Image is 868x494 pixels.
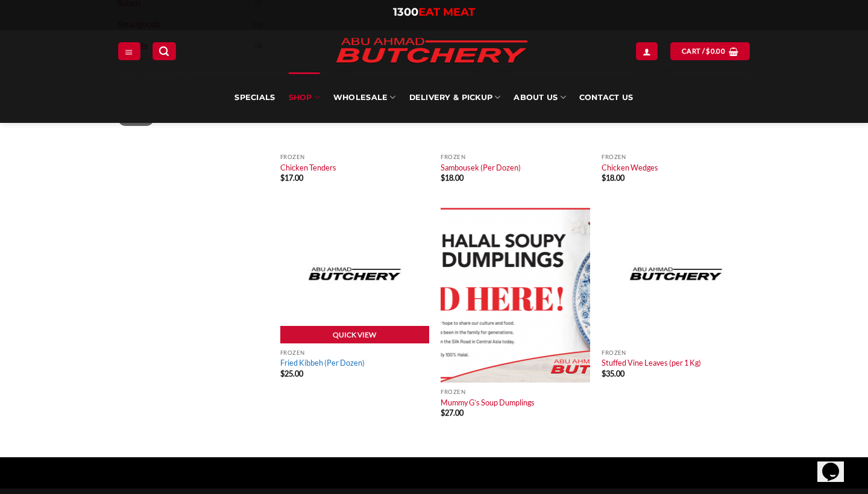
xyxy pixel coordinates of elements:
img: Placeholder [280,204,429,343]
a: Menu [118,42,140,60]
span: Cart / [682,46,725,57]
bdi: 27.00 [441,408,464,417]
span: $ [602,173,606,183]
span: $ [280,173,285,183]
p: Frozen [602,154,750,160]
a: Chicken Wedges [602,163,658,172]
img: Placeholder [602,204,750,343]
bdi: 17.00 [280,173,303,183]
p: Frozen [602,349,750,356]
a: Mummy G’s Soup Dumplings [441,398,535,407]
a: Specials [234,72,275,123]
a: Stuffed Vine Leaves (per 1 Kg) [602,358,701,367]
a: Delivery & Pickup [409,72,501,123]
bdi: 0.00 [706,47,725,55]
a: View cart [670,42,750,60]
span: $ [706,46,710,57]
span: $ [441,408,445,417]
span: $ [280,369,285,378]
p: Frozen [280,349,429,356]
p: Frozen [441,154,590,160]
p: Frozen [441,389,590,395]
bdi: 18.00 [602,173,624,183]
a: Wholesale [333,72,396,123]
img: Abu Ahmad Butchery [326,30,537,72]
a: SHOP [289,72,320,123]
p: Frozen [280,154,429,160]
bdi: 18.00 [441,173,464,183]
img: Mummy G's Soup Dumplings [441,204,590,383]
bdi: 35.00 [602,369,624,378]
bdi: 25.00 [280,369,303,378]
span: $ [441,173,445,183]
a: Sambousek (Per Dozen) [441,163,521,172]
a: Chicken Tenders [280,163,336,172]
a: Quick View [280,326,429,344]
a: Fried Kibbeh (Per Dozen) [280,358,365,367]
a: Login [636,42,658,60]
a: Contact Us [579,72,634,123]
span: EAT MEAT [418,5,475,19]
span: $ [602,369,606,378]
span: 1300 [393,5,418,19]
a: 1300EAT MEAT [393,5,475,19]
a: Search [153,42,175,60]
a: About Us [514,72,565,123]
iframe: chat widget [817,446,856,482]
